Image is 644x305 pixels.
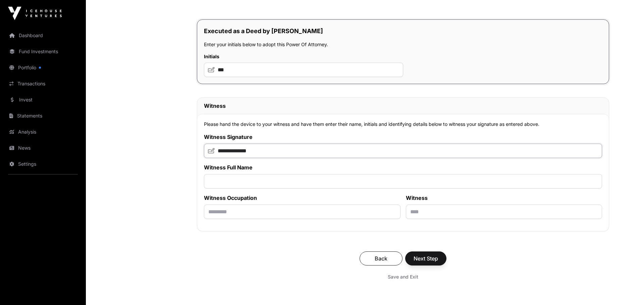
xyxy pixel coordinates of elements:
label: Initials [204,53,403,60]
a: Analysis [5,125,80,139]
label: Witness Signature [204,133,602,141]
h2: Witness [204,102,602,110]
p: Please hand the device to your witness and have them enter their name, initials and identifying d... [204,121,602,128]
h2: Executed as a Deed by [PERSON_NAME] [204,26,602,36]
span: Next Step [414,254,438,262]
a: Settings [5,157,80,171]
span: Back [368,254,394,262]
p: Enter your initials below to adopt this Power Of Attorney. [204,41,602,48]
iframe: Chat Widget [610,273,644,305]
img: Icehouse Ventures Logo [8,7,62,20]
span: Save and Exit [388,274,418,280]
button: Save and Exit [380,271,426,283]
a: Portfolio [5,60,80,75]
a: Statements [5,108,80,123]
button: Back [360,251,402,265]
label: Witness Occupation [204,194,400,202]
label: Witness [406,194,602,202]
a: Invest [5,92,80,107]
a: Transactions [5,76,80,91]
button: Next Step [405,251,446,265]
a: News [5,141,80,155]
a: Fund Investments [5,44,80,59]
label: Witness Full Name [204,163,602,171]
a: Dashboard [5,28,80,43]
